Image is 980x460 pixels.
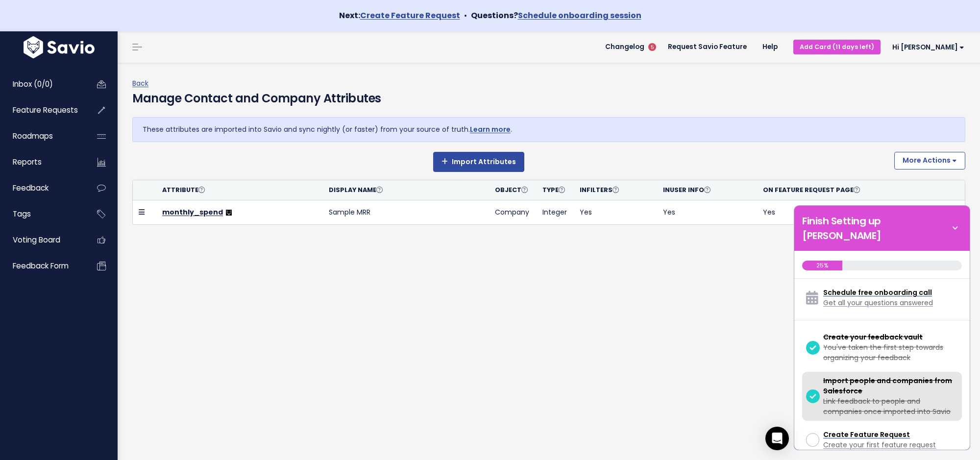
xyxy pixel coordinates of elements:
[360,10,460,21] a: Create Feature Request
[757,200,924,225] td: Yes
[574,180,657,200] th: In
[13,235,60,245] span: Voting Board
[755,40,785,54] a: Help
[894,152,965,169] button: More Actions
[226,210,232,216] img: logo.26a6f98a5b24.png
[802,214,948,243] h5: Finish Setting up [PERSON_NAME]
[881,40,972,55] a: Hi [PERSON_NAME]
[823,430,910,439] span: Create Feature Request
[2,99,81,121] a: Feature Requests
[542,186,565,194] span: Type
[823,376,952,396] span: Import people and companies from Salesforce
[823,288,932,297] span: Schedule free onboarding call
[2,73,81,96] a: Inbox (0/0)
[433,152,524,171] button: Import Attributes
[823,440,936,450] span: Create your first feature request
[657,180,757,200] th: In
[132,90,381,107] h4: Manage Contact and Company Attributes
[323,180,490,200] th: Display Name
[162,207,223,217] a: monthly_spend
[495,186,528,194] span: Object
[670,186,710,194] span: User Info
[574,200,657,225] td: Yes
[648,43,656,51] span: 5
[156,180,323,200] th: Attribute
[823,342,943,363] span: You've taken the first step towards organizing your feedback
[339,10,460,21] strong: Next:
[464,10,467,21] span: •
[537,200,574,225] td: Integer
[2,255,81,277] a: Feedback form
[802,284,962,312] a: Schedule free onboarding call Get all your questions answered
[13,79,53,89] span: Inbox (0/0)
[2,229,81,251] a: Voting Board
[132,78,148,88] a: Back
[892,44,964,51] span: Hi [PERSON_NAME]
[2,177,81,199] a: Feedback
[143,123,955,136] p: These attributes are imported into Savio and sync nightly (or faster) from your source of truth. .
[518,10,641,21] a: Schedule onboarding session
[587,186,619,194] span: Filters
[13,157,42,167] span: Reports
[823,298,933,308] span: Get all your questions answered
[2,151,81,173] a: Reports
[823,396,951,416] span: Link feedback to people and companies once imported into Savio
[13,131,53,141] span: Roadmaps
[765,427,789,450] div: Open Intercom Messenger
[605,44,644,50] span: Changelog
[660,40,755,54] a: Request Savio Feature
[802,261,842,270] div: 25%
[470,124,511,134] a: Learn more
[323,200,490,225] td: Sample MRR
[757,180,924,200] th: On Feature Request Page
[802,426,962,454] a: Create Feature Request Create your first feature request
[13,209,31,219] span: Tags
[489,200,537,225] td: Company
[13,261,69,271] span: Feedback form
[2,125,81,147] a: Roadmaps
[657,200,757,225] td: Yes
[471,10,641,21] strong: Questions?
[823,332,923,342] span: Create your feedback vault
[21,36,97,58] img: logo-white.9d6f32f41409.svg
[2,203,81,225] a: Tags
[13,183,49,193] span: Feedback
[13,105,78,115] span: Feature Requests
[793,40,881,54] a: Add Card (11 days left)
